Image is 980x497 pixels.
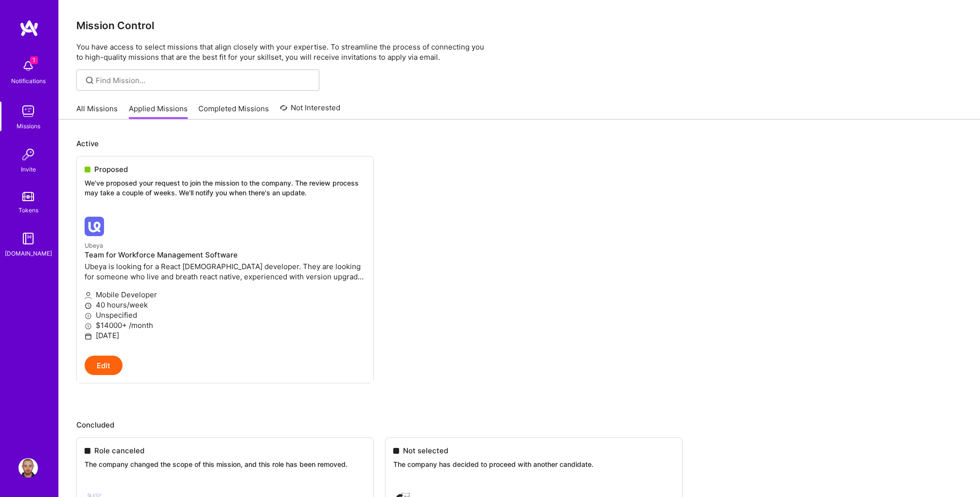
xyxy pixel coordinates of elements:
[17,121,40,131] div: Missions
[85,333,92,340] i: icon Calendar
[77,209,373,356] a: Ubeya company logoUbeyaTeam for Workforce Management SoftwareUbeya is looking for a React [DEMOGR...
[198,103,269,120] a: Completed Missions
[85,261,366,282] p: Ubeya is looking for a React [DEMOGRAPHIC_DATA] developer. They are looking for someone who live ...
[85,330,366,341] p: [DATE]
[76,420,962,430] p: Concluded
[84,75,95,86] i: icon SearchGrey
[76,42,962,62] p: You have access to select missions that align closely with your expertise. To streamline the proc...
[85,290,366,300] p: Mobile Developer
[18,145,38,164] img: Invite
[85,300,366,310] p: 40 hours/week
[18,102,38,121] img: teamwork
[94,164,128,174] span: Proposed
[5,248,52,258] div: [DOMAIN_NAME]
[18,56,38,76] img: bell
[96,75,312,86] input: Find Mission...
[30,56,38,64] span: 1
[11,76,46,86] div: Notifications
[85,320,366,330] p: $14000+ /month
[85,356,122,375] button: Edit
[85,217,104,236] img: Ubeya company logo
[85,310,366,320] p: Unspecified
[85,302,92,309] i: icon Clock
[85,178,366,197] p: We've proposed your request to join the mission to the company. The review process may take a cou...
[16,458,40,478] a: User Avatar
[76,19,962,32] h3: Mission Control
[76,138,962,149] p: Active
[85,312,92,320] i: icon MoneyGray
[85,323,92,330] i: icon MoneyGray
[19,19,39,37] img: logo
[21,164,36,174] div: Invite
[22,192,34,201] img: tokens
[85,251,366,259] h4: Team for Workforce Management Software
[85,242,103,249] small: Ubeya
[76,103,118,120] a: All Missions
[129,103,188,120] a: Applied Missions
[18,458,38,478] img: User Avatar
[18,205,38,215] div: Tokens
[280,102,341,120] a: Not Interested
[85,292,92,299] i: icon Applicant
[18,229,38,248] img: guide book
